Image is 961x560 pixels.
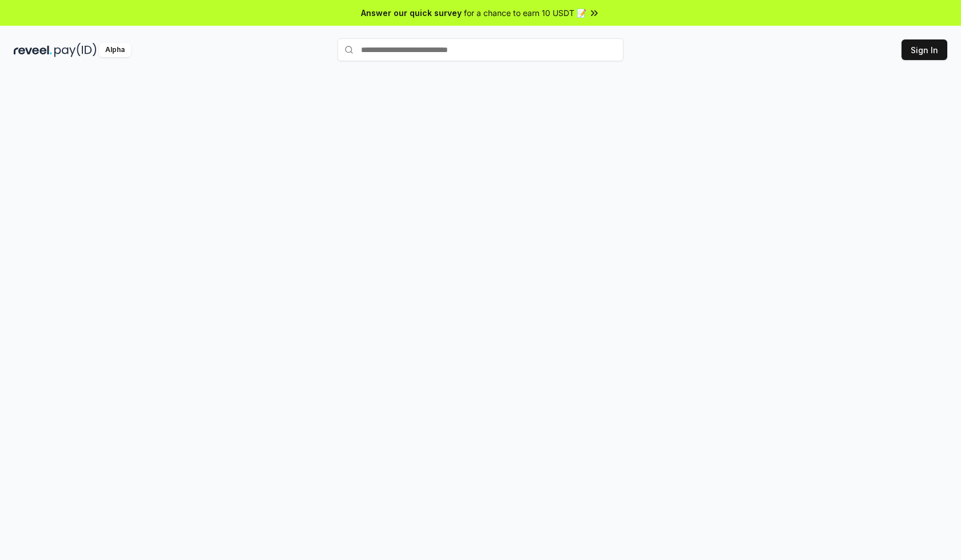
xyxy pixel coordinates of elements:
[14,43,52,57] img: reveel_dark
[464,7,586,19] span: for a chance to earn 10 USDT 📝
[54,43,97,57] img: pay_id
[361,7,462,19] span: Answer our quick survey
[99,43,131,57] div: Alpha
[902,39,947,60] button: Sign In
